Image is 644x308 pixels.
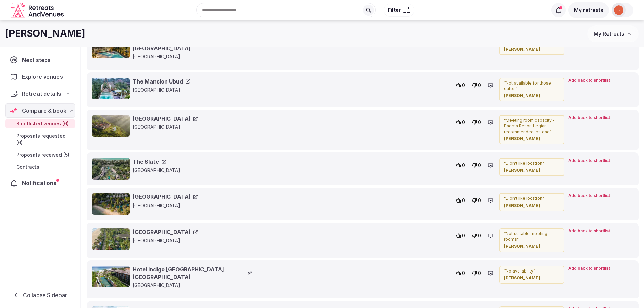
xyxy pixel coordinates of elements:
a: Explore venues [5,70,75,84]
span: 0 [478,270,481,277]
a: [GEOGRAPHIC_DATA] [133,228,198,236]
button: 0 [454,161,467,170]
p: “ Meeting room capacity - Padma Resort Legian recommended instead ” [504,118,559,135]
svg: Retreats and Venues company logo [11,3,65,18]
button: Filter [384,4,414,17]
span: 0 [478,197,481,204]
p: [GEOGRAPHIC_DATA] [133,87,252,93]
span: 0 [462,232,465,239]
span: Retreat details [22,90,61,98]
cite: [PERSON_NAME] [504,168,559,173]
p: [GEOGRAPHIC_DATA] [133,237,252,244]
span: 0 [462,162,465,169]
span: Add back to shortlist [568,78,610,84]
span: 0 [478,82,481,89]
button: 0 [454,231,467,240]
a: Proposals requested (6) [5,131,75,147]
button: My Retreats [587,25,639,42]
span: Add back to shortlist [568,266,610,271]
cite: [PERSON_NAME] [504,136,559,142]
a: Contracts [5,162,75,172]
button: 0 [454,196,467,205]
img: Hotel Indigo Bali Seminyak Beach cover photo [92,266,130,287]
a: My retreats [568,7,609,14]
span: 0 [478,119,481,126]
a: [GEOGRAPHIC_DATA] [133,193,198,200]
span: Proposals received (5) [16,151,69,158]
button: Collapse Sidebar [5,288,75,303]
a: [GEOGRAPHIC_DATA] [133,115,198,122]
span: Compare & book [22,106,66,115]
cite: [PERSON_NAME] [504,244,559,250]
img: Padma Resort Ubud cover photo [92,115,130,137]
a: Visit the homepage [11,3,65,18]
p: [GEOGRAPHIC_DATA] [133,202,252,209]
a: Shortlisted venues (6) [5,119,75,128]
img: Legian Beach Hotel cover photo [92,228,130,250]
span: 0 [462,119,465,126]
span: Proposals requested (6) [16,133,72,146]
button: 0 [454,118,467,127]
span: Add back to shortlist [568,228,610,234]
span: 0 [462,82,465,89]
span: My Retreats [594,30,624,37]
img: The Slate cover photo [92,158,130,180]
button: 0 [470,268,483,278]
cite: [PERSON_NAME] [504,203,559,209]
span: Add back to shortlist [568,158,610,164]
span: Shortlisted venues (6) [16,120,69,127]
h1: [PERSON_NAME] [5,27,85,40]
button: 0 [454,80,467,90]
p: “ Didn't like location ” [504,161,559,166]
a: The Mansion Ubud [133,78,190,85]
button: 0 [470,231,483,240]
p: [GEOGRAPHIC_DATA] [133,124,252,131]
button: My retreats [568,2,609,18]
a: Next steps [5,53,75,67]
p: [GEOGRAPHIC_DATA] [133,53,252,60]
p: “ Not suitable meeting rooms ” [504,231,559,242]
a: Proposals received (5) [5,150,75,160]
span: Notifications [22,179,59,187]
p: “ Didn't like location ” [504,196,559,202]
span: 0 [462,270,465,277]
span: Filter [388,7,401,14]
button: 0 [470,118,483,127]
cite: [PERSON_NAME] [504,275,559,281]
p: [GEOGRAPHIC_DATA] [133,282,252,289]
span: Next steps [22,56,53,64]
a: The Slate [133,158,166,165]
span: 0 [478,232,481,239]
img: Bella Nara Phuket Naiyang Beach cover photo [92,37,130,58]
span: Contracts [16,164,39,170]
span: Add back to shortlist [568,193,610,199]
span: Explore venues [22,73,66,81]
img: stefanie.just [614,5,623,15]
cite: [PERSON_NAME] [504,47,559,52]
button: 0 [454,268,467,278]
p: “ Not available for those dates ” [504,80,559,92]
span: 0 [478,162,481,169]
a: Notifications [5,176,75,190]
img: Thavorn Beach Village Resort cover photo [92,193,130,215]
a: Hotel Indigo [GEOGRAPHIC_DATA] [GEOGRAPHIC_DATA] [133,266,252,281]
span: Add back to shortlist [568,115,610,121]
p: [GEOGRAPHIC_DATA] [133,167,252,174]
span: Collapse Sidebar [23,292,67,299]
button: 0 [470,161,483,170]
img: The Mansion Ubud cover photo [92,78,130,99]
button: 0 [470,196,483,205]
cite: [PERSON_NAME] [504,93,559,99]
button: 0 [470,80,483,90]
span: 0 [462,197,465,204]
p: “ No availability ” [504,268,559,274]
